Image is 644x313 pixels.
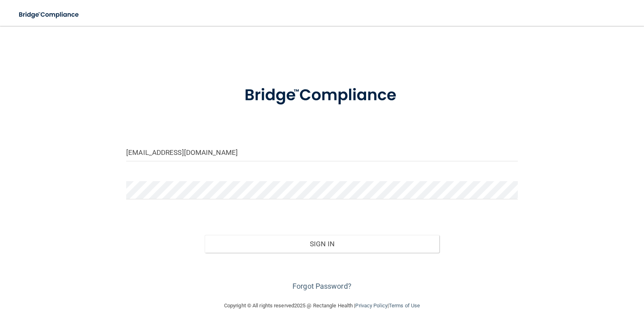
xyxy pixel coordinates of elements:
[292,282,352,290] a: Forgot Password?
[12,6,87,23] img: bridge_compliance_login_screen.278c3ca4.svg
[355,302,387,309] a: Privacy Policy
[205,235,440,253] button: Sign In
[389,302,420,309] a: Terms of Use
[228,74,416,116] img: bridge_compliance_login_screen.278c3ca4.svg
[126,143,518,161] input: Email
